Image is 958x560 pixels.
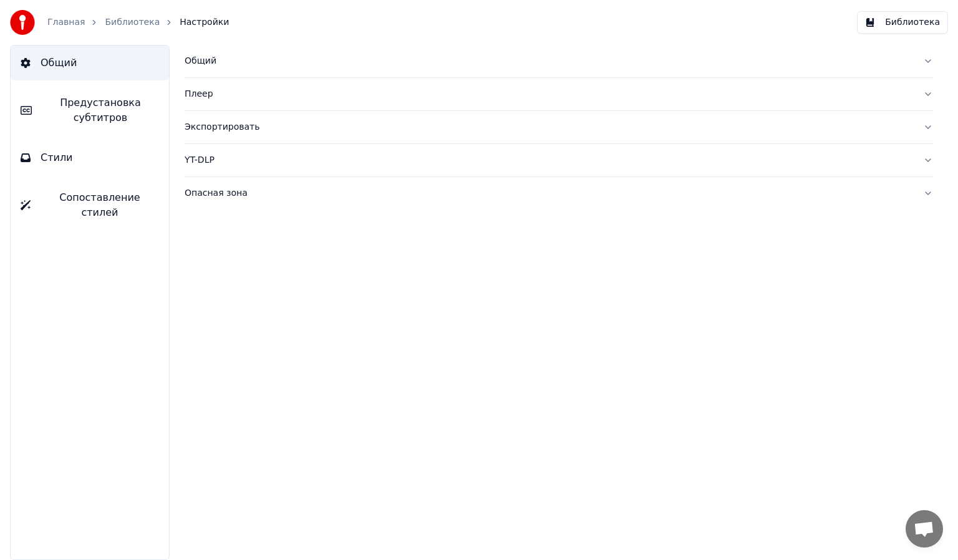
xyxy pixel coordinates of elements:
[11,46,169,80] button: Общий
[185,55,913,67] div: Общий
[41,150,73,165] span: Стили
[47,16,229,29] nav: breadcrumb
[41,190,159,220] span: Сопоставление стилей
[11,140,169,175] button: Стили
[11,180,169,230] button: Сопоставление стилей
[185,88,913,100] div: Плеер
[42,95,159,125] span: Предустановка субтитров
[105,16,160,29] a: Библиотека
[10,10,35,35] img: youka
[185,187,913,200] div: Опасная зона
[185,177,933,210] button: Опасная зона
[185,154,913,167] div: YT-DLP
[185,45,933,77] button: Общий
[906,510,943,548] a: Открытый чат
[180,16,229,29] span: Настройки
[41,56,77,70] span: Общий
[11,85,169,135] button: Предустановка субтитров
[857,11,948,34] button: Библиотека
[185,111,933,143] button: Экспортировать
[185,78,933,110] button: Плеер
[185,144,933,176] button: YT-DLP
[47,16,85,29] a: Главная
[185,121,913,133] div: Экспортировать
